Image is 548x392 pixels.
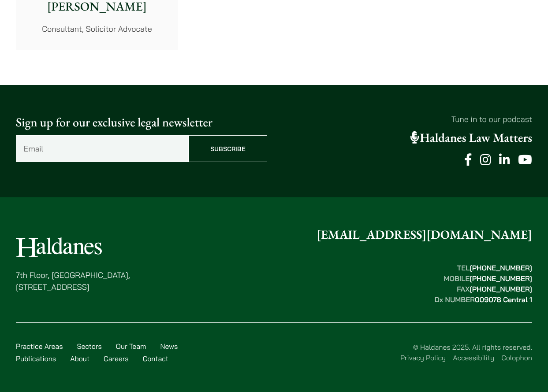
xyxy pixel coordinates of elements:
[77,342,101,351] a: Sectors
[70,354,89,363] a: About
[160,342,178,351] a: News
[143,354,168,363] a: Contact
[475,295,532,304] mark: 009078 Central 1
[281,113,533,125] p: Tune in to our podcast
[470,285,532,293] mark: [PHONE_NUMBER]
[470,274,532,283] mark: [PHONE_NUMBER]
[410,130,532,146] a: Haldanes Law Matters
[189,135,267,162] input: Subscribe
[23,23,171,35] p: Consultant, Solicitor Advocate
[116,342,146,351] a: Our Team
[317,227,532,243] a: [EMAIL_ADDRESS][DOMAIN_NAME]
[453,353,494,362] a: Accessibility
[470,263,532,272] mark: [PHONE_NUMBER]
[501,353,532,362] a: Colophon
[16,113,267,132] p: Sign up for our exclusive legal newsletter
[16,269,130,293] p: 7th Floor, [GEOGRAPHIC_DATA], [STREET_ADDRESS]
[435,263,532,304] strong: TEL MOBILE FAX Dx NUMBER
[400,353,446,362] a: Privacy Policy
[104,354,129,363] a: Careers
[188,342,532,363] div: © Haldanes 2025. All rights reserved.
[16,237,102,257] img: Logo of Haldanes
[16,354,56,363] a: Publications
[16,135,189,162] input: Email
[16,342,63,351] a: Practice Areas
